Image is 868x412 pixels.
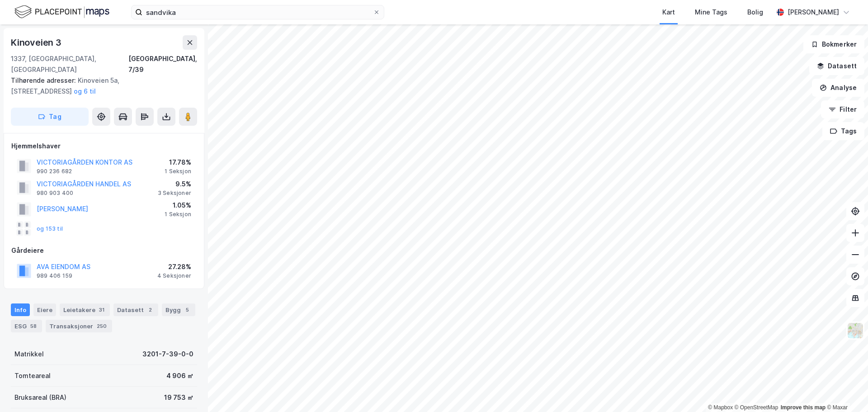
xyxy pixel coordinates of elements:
div: 4 906 ㎡ [166,370,193,381]
div: 250 [95,322,108,331]
button: Tags [822,122,864,140]
div: Datasett [113,303,158,316]
div: Leietakere [60,303,110,316]
div: Gårdeiere [11,245,197,256]
button: Datasett [809,57,864,75]
div: 31 [97,305,106,314]
div: 19 753 ㎡ [164,392,193,403]
div: 17.78% [165,157,191,168]
iframe: Chat Widget [823,369,868,412]
div: 990 236 682 [37,168,72,175]
a: Improve this map [781,404,826,411]
div: [PERSON_NAME] [788,7,839,18]
div: Matrikkel [14,349,44,360]
div: ESG [11,320,42,332]
div: Kart [662,7,675,18]
div: 5 [183,305,192,314]
div: 1 Seksjon [165,168,191,175]
div: 1 Seksjon [165,211,191,218]
div: 27.28% [157,261,191,272]
div: Bruksareal (BRA) [14,392,66,403]
div: Mine Tags [695,7,727,18]
img: logo.f888ab2527a4732fd821a326f86c7f29.svg [14,4,109,20]
div: 3201-7-39-0-0 [142,349,193,360]
div: Kinoveien 3 [11,35,63,50]
div: Hjemmelshaver [11,141,197,152]
span: Tilhørende adresser: [11,76,78,84]
div: 2 [146,305,155,314]
div: 3 Seksjoner [158,189,191,197]
div: 9.5% [158,179,191,189]
div: 980 903 400 [37,189,73,197]
div: Transaksjoner [46,320,112,332]
div: 4 Seksjoner [157,272,191,279]
div: Eiere [33,303,56,316]
div: 1.05% [165,200,191,211]
div: Kinoveien 5a, [STREET_ADDRESS] [11,75,190,97]
button: Tag [11,108,89,126]
button: Analyse [812,79,864,97]
div: [GEOGRAPHIC_DATA], 7/39 [128,53,197,75]
a: OpenStreetMap [735,404,778,411]
div: 989 406 159 [37,272,72,279]
div: 58 [28,322,38,331]
input: Søk på adresse, matrikkel, gårdeiere, leietakere eller personer [142,5,373,19]
div: Bygg [162,303,195,316]
img: Z [847,322,864,339]
div: 1337, [GEOGRAPHIC_DATA], [GEOGRAPHIC_DATA] [11,53,128,75]
div: Tomteareal [14,370,51,381]
div: Kontrollprogram for chat [823,369,868,412]
button: Bokmerker [803,35,864,53]
a: Mapbox [708,404,733,411]
div: Info [11,303,30,316]
div: Bolig [747,7,763,18]
button: Filter [821,100,864,118]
